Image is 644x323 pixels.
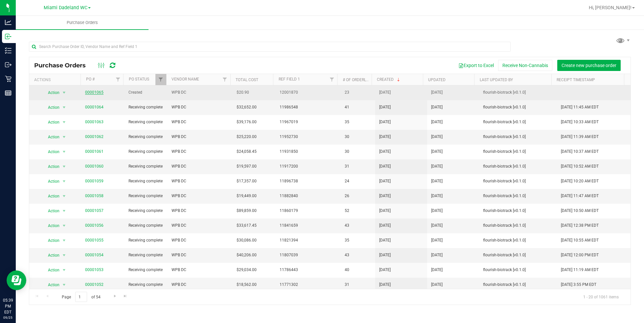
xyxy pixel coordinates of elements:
span: 31 [345,282,371,288]
span: WPB DC [172,119,228,125]
a: 00001059 [85,179,103,183]
span: [DATE] [379,89,391,96]
span: 52 [345,208,371,214]
span: [DATE] [431,134,443,140]
span: [DATE] [431,89,443,96]
iframe: Resource center [7,270,26,290]
span: $17,357.00 [237,178,257,184]
span: 41 [345,104,371,110]
span: [DATE] [431,208,443,214]
span: Action [42,236,60,245]
button: Export to Excel [454,60,498,71]
span: [DATE] 11:47 AM EDT [561,193,599,199]
span: 23 [345,89,371,96]
a: Total Cost [236,78,258,82]
span: Receiving complete [128,237,164,243]
button: Receive Non-Cannabis [498,60,552,71]
span: [DATE] 11:45 AM EDT [561,104,599,110]
span: Purchase Orders [34,62,92,69]
span: 11860179 [280,208,336,214]
span: 11931850 [280,149,336,155]
span: Hi, [PERSON_NAME]! [589,5,632,10]
span: WPB DC [172,208,228,214]
span: Receiving complete [128,104,164,110]
a: Vendor Name [172,77,199,81]
span: Action [42,251,60,260]
span: $19,597.00 [237,163,257,170]
span: select [60,162,68,171]
span: flourish-biotrack [v0.1.0] [483,237,553,243]
a: 00001064 [85,105,103,109]
span: Receiving complete [128,163,164,170]
span: [DATE] [379,267,391,273]
span: flourish-biotrack [v0.1.0] [483,178,553,184]
span: [DATE] [431,104,443,110]
span: [DATE] [379,193,391,199]
span: [DATE] 12:38 PM EDT [561,222,599,229]
span: flourish-biotrack [v0.1.0] [483,252,553,258]
a: 00001054 [85,253,103,257]
a: 00001053 [85,267,103,272]
span: Purchase Orders [58,20,107,26]
span: [DATE] [431,163,443,170]
a: Go to the next page [110,292,120,301]
span: 24 [345,178,371,184]
span: [DATE] 10:50 AM EDT [561,208,599,214]
span: Receiving complete [128,149,164,155]
span: WPB DC [172,193,228,199]
span: $24,058.45 [237,149,257,155]
span: flourish-biotrack [v0.1.0] [483,149,553,155]
span: [DATE] [379,104,391,110]
span: Action [42,265,60,275]
a: PO # [86,77,95,81]
span: flourish-biotrack [v0.1.0] [483,89,553,96]
a: 00001065 [85,90,103,95]
div: Actions [34,78,78,82]
p: 09/25 [3,315,13,320]
span: flourish-biotrack [v0.1.0] [483,267,553,273]
span: Receiving complete [128,208,164,214]
inline-svg: Inbound [5,33,11,40]
span: $18,562.00 [237,282,257,288]
span: WPB DC [172,104,228,110]
span: flourish-biotrack [v0.1.0] [483,134,553,140]
span: 11882840 [280,193,336,199]
span: [DATE] 10:52 AM EDT [561,163,599,170]
span: [DATE] [431,222,443,229]
span: 35 [345,237,371,243]
span: WPB DC [172,222,228,229]
a: 00001052 [85,282,103,287]
span: Action [42,221,60,230]
span: Receiving complete [128,267,164,273]
inline-svg: Inventory [5,47,11,54]
span: $40,206.00 [237,252,257,258]
span: $32,652.00 [237,104,257,110]
span: [DATE] [379,222,391,229]
span: WPB DC [172,252,228,258]
span: 30 [345,134,371,140]
span: Action [42,206,60,216]
span: [DATE] [431,178,443,184]
span: select [60,280,68,289]
span: Receiving complete [128,252,164,258]
span: [DATE] [431,267,443,273]
span: WPB DC [172,149,228,155]
span: Receiving complete [128,119,164,125]
span: [DATE] [431,119,443,125]
span: select [60,103,68,112]
span: [DATE] [379,282,391,288]
a: 00001063 [85,120,103,124]
span: [DATE] [379,149,391,155]
span: flourish-biotrack [v0.1.0] [483,163,553,170]
span: WPB DC [172,163,228,170]
span: [DATE] [431,237,443,243]
a: 00001062 [85,134,103,139]
span: 30 [345,149,371,155]
span: Receiving complete [128,222,164,229]
span: flourish-biotrack [v0.1.0] [483,282,553,288]
span: select [60,251,68,260]
span: $19,449.00 [237,193,257,199]
span: $25,220.00 [237,134,257,140]
span: WPB DC [172,178,228,184]
span: $33,617.45 [237,222,257,229]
